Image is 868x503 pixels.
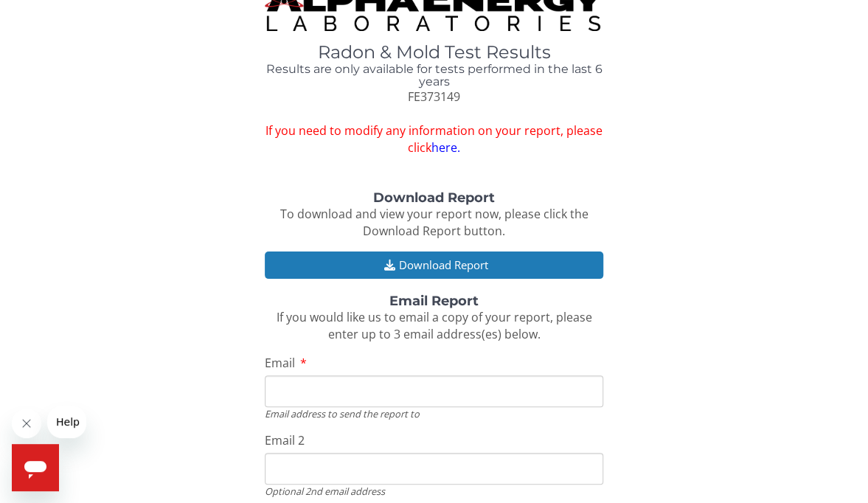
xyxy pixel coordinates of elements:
a: here. [431,139,460,156]
h1: Radon & Mold Test Results [265,43,603,62]
span: Email 2 [265,432,305,448]
iframe: Button to launch messaging window [12,444,59,491]
div: Email address to send the report to [265,407,603,420]
span: Email [265,355,295,371]
iframe: Message from company [47,406,86,438]
span: If you would like us to email a copy of your report, please enter up to 3 email address(es) below. [276,309,591,342]
button: Download Report [265,251,603,279]
iframe: Close message [12,409,41,438]
div: Optional 2nd email address [265,485,603,498]
span: If you need to modify any information on your report, please click [265,122,603,156]
strong: Download Report [373,190,495,206]
span: FE373149 [408,89,460,105]
h4: Results are only available for tests performed in the last 6 years [265,63,603,89]
strong: Email Report [389,293,479,309]
span: To download and view your report now, please click the Download Report button. [280,206,588,239]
